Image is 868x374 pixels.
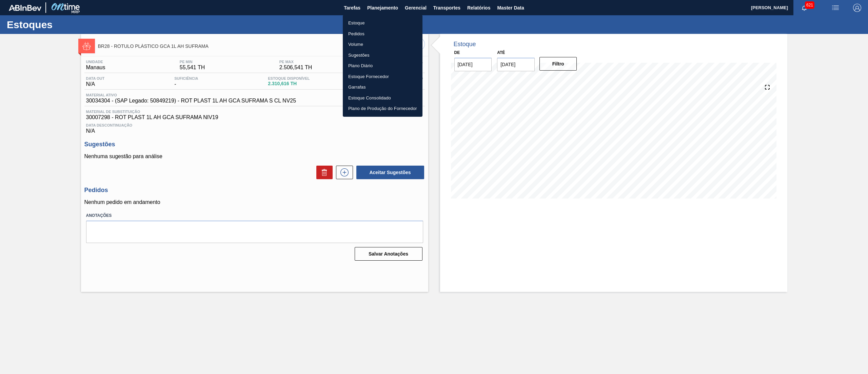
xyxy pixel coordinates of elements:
[343,103,422,114] a: Plano de Produção do Fornecedor
[343,71,422,82] a: Estoque Fornecedor
[343,60,422,71] a: Plano Diário
[343,18,422,29] a: Estoque
[343,93,422,104] a: Estoque Consolidado
[343,39,422,50] a: Volume
[343,29,422,39] a: Pedidos
[343,50,422,61] a: Sugestões
[343,82,422,93] a: Garrafas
